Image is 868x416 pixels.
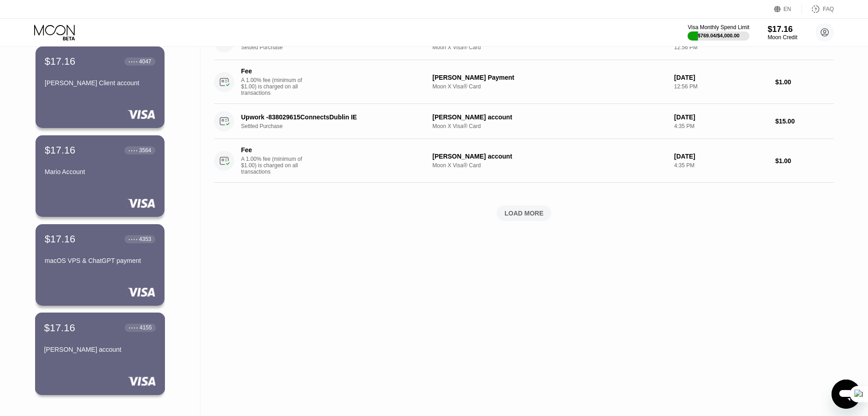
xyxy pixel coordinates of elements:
div: EN [774,5,802,14]
div: FeeA 1.00% fee (minimum of $1.00) is charged on all transactions[PERSON_NAME] accountMoon X Visa®... [214,139,834,183]
div: Moon X Visa® Card [432,44,667,51]
div: 4155 [139,324,152,331]
div: Settled Purchase [241,123,431,129]
div: A 1.00% fee (minimum of $1.00) is charged on all transactions [241,156,309,175]
div: Upwork -838029615ConnectsDublin IESettled Purchase[PERSON_NAME] accountMoon X Visa® Card[DATE]4:3... [214,104,834,139]
div: [PERSON_NAME] Client account [45,79,155,87]
div: 4:35 PM [674,123,768,129]
div: $17.16 [768,25,797,34]
div: $17.16● ● ● ●4047[PERSON_NAME] Client account [36,46,164,128]
div: ● ● ● ● [129,326,138,329]
div: 12:56 PM [674,83,768,90]
div: Moon X Visa® Card [432,83,667,90]
div: $17.16● ● ● ●4155[PERSON_NAME] account [36,313,164,395]
div: 4:35 PM [674,162,768,169]
div: $1.00 [775,157,834,164]
div: Moon Credit [768,34,797,41]
div: [PERSON_NAME] Payment [432,74,667,81]
div: Fee [241,67,305,75]
div: 3564 [139,147,151,154]
div: $17.16 [45,144,75,156]
div: $1.00 [775,78,834,86]
div: Moon X Visa® Card [432,123,667,129]
div: Fee [241,146,305,154]
div: $17.16● ● ● ●3564Mario Account [36,135,164,217]
div: FeeA 1.00% fee (minimum of $1.00) is charged on all transactions[PERSON_NAME] PaymentMoon X Visa®... [214,60,834,104]
div: [PERSON_NAME] account [432,153,667,160]
iframe: Button to launch messaging window [832,380,861,409]
div: ● ● ● ● [128,60,138,63]
div: [DATE] [674,113,768,121]
div: LOAD MORE [214,205,834,221]
div: 4047 [139,58,151,65]
div: [PERSON_NAME] account [44,346,156,353]
div: $769.04 / $4,000.00 [698,33,740,38]
div: ● ● ● ● [128,238,138,241]
div: EN [784,6,791,12]
div: $17.16Moon Credit [768,25,797,41]
div: macOS VPS & ChatGPT payment [45,257,155,264]
div: 12:56 PM [674,44,768,51]
div: FAQ [802,5,834,14]
div: Mario Account [45,168,155,175]
div: Moon X Visa® Card [432,162,667,169]
div: [PERSON_NAME] account [432,113,667,121]
div: $15.00 [775,118,834,125]
div: Upwork -838029615ConnectsDublin IE [241,113,418,121]
div: Visa Monthly Spend Limit$769.04/$4,000.00 [688,24,749,41]
div: ● ● ● ● [128,149,138,152]
div: $17.16 [44,322,75,334]
div: [DATE] [674,153,768,160]
div: Settled Purchase [241,44,431,51]
div: Visa Monthly Spend Limit [688,24,749,31]
div: 4353 [139,236,151,242]
div: $17.16 [45,56,75,67]
div: LOAD MORE [504,209,544,217]
div: FAQ [823,6,834,12]
div: A 1.00% fee (minimum of $1.00) is charged on all transactions [241,77,309,96]
div: $17.16● ● ● ●4353macOS VPS & ChatGPT payment [36,224,164,306]
div: [DATE] [674,74,768,81]
div: $17.16 [45,233,75,245]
